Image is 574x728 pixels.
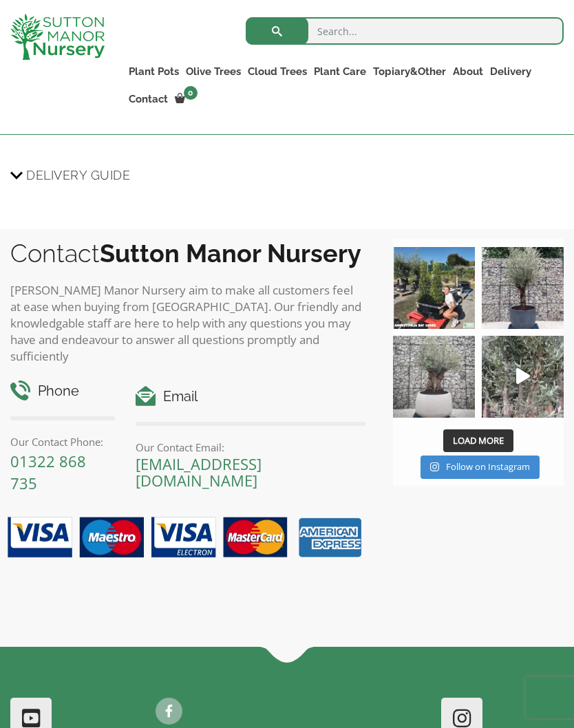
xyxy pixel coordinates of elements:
h2: Contact [10,239,365,268]
span: Delivery Guide [26,162,130,188]
input: Search... [246,17,564,45]
span: 0 [184,86,198,100]
svg: Play [516,368,530,384]
a: Plant Care [310,62,370,81]
a: Cloud Trees [244,62,310,81]
img: logo [10,14,105,60]
a: 0 [171,89,202,109]
img: A beautiful multi-stem Spanish Olive tree potted in our luxurious fibre clay pots 😍😍 [482,247,564,329]
p: [PERSON_NAME] Manor Nursery aim to make all customers feel at ease when buying from [GEOGRAPHIC_D... [10,282,365,365]
a: [EMAIL_ADDRESS][DOMAIN_NAME] [136,453,262,491]
a: 01322 868 735 [10,451,86,493]
b: Sutton Manor Nursery [100,239,361,268]
a: Contact [125,89,171,109]
a: Topiary&Other [370,62,449,81]
a: Plant Pots [125,62,182,81]
button: Load More [443,429,513,453]
a: Delivery [487,62,535,81]
h4: Email [136,386,365,407]
img: Our elegant & picturesque Angustifolia Cones are an exquisite addition to your Bay Tree collectio... [393,247,475,329]
h4: Phone [10,381,115,402]
a: Instagram Follow on Instagram [421,456,540,479]
span: Follow on Instagram [446,460,530,473]
svg: Instagram [430,462,439,472]
p: Our Contact Email: [136,439,365,456]
span: Load More [453,434,504,447]
p: Our Contact Phone: [10,433,115,450]
a: Play [482,336,564,418]
img: Check out this beauty we potted at our nursery today ❤️‍🔥 A huge, ancient gnarled Olive tree plan... [393,336,475,418]
img: New arrivals Monday morning of beautiful olive trees 🤩🤩 The weather is beautiful this summer, gre... [482,336,564,418]
a: About [449,62,487,81]
a: Olive Trees [182,62,244,81]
